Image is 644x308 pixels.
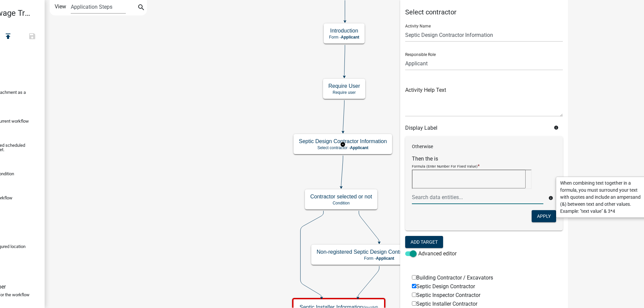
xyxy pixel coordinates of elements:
p: Form - [317,256,442,261]
p: Select contractor - [299,145,387,150]
h5: Introduction [329,27,359,34]
h5: Contractor selected or not [310,193,372,200]
label: Septic Inspector Contractor [412,293,480,298]
i: search [137,3,145,13]
label: Septic Design Contractor [412,284,475,289]
label: Then the is [412,156,438,162]
button: search [136,3,147,13]
span: Applicant [350,145,369,150]
input: Septic Inspector Contractor [412,293,416,297]
i: info [554,125,558,130]
h5: Non-registered Septic Design Contractor Information [317,249,442,255]
h5: Septic Design Contractor Information [299,138,387,144]
input: Search data entities... [412,190,543,204]
p: Formula (Enter Number For Fixed Value) [412,164,478,169]
input: Septic Installer Contractor [412,301,416,306]
button: Add Target [405,236,443,248]
h6: Display Label [405,125,549,131]
span: Applicant [341,35,359,40]
label: Septic Installer Contractor [412,301,477,307]
label: Building Contractor / Excavators [412,275,493,281]
i: save [28,32,36,42]
span: Applicant [376,256,394,261]
h5: Select contractor [405,8,563,16]
i: publish [4,32,12,42]
label: Advanced editor [405,250,457,258]
i: info [548,196,553,200]
input: Septic Design Contractor [412,284,416,288]
p: Require user [328,90,360,95]
input: Building Contractor / Excavators [412,275,416,280]
h5: Require User [328,83,360,89]
p: Condition [310,201,372,205]
button: Apply [532,210,556,222]
p: Otherwise [412,143,556,150]
p: Form - [329,35,359,40]
button: Save [20,29,44,44]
